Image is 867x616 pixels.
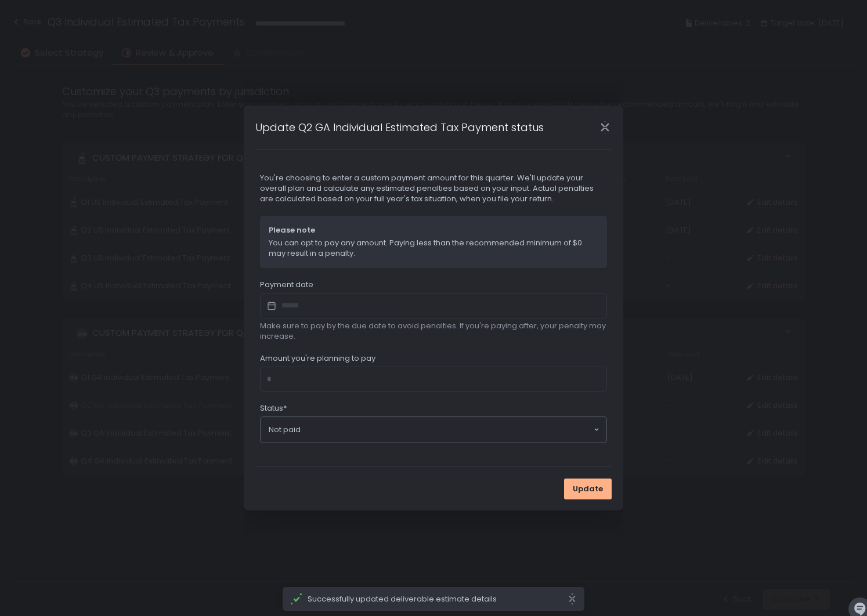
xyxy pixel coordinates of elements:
span: Not paid [269,425,301,435]
span: You can opt to pay any amount. Paying less than the recommended minimum of $0 may result in a pen... [269,238,598,259]
button: Update [564,479,612,499]
span: You're choosing to enter a custom payment amount for this quarter. We'll update your overall plan... [260,173,607,204]
span: Payment date [260,280,313,290]
span: Update [573,484,603,494]
span: Make sure to pay by the due date to avoid penalties. If you're paying after, your penalty may inc... [260,321,607,342]
h1: Update Q2 GA Individual Estimated Tax Payment status [255,119,544,135]
div: Close [586,121,623,134]
div: Search for option [261,417,606,443]
svg: close [568,593,577,605]
span: Amount you're planning to pay [260,353,375,364]
span: Please note [269,225,598,235]
input: Search for option [301,424,593,436]
span: Status* [260,403,287,414]
span: Successfully updated deliverable estimate details [308,594,568,604]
